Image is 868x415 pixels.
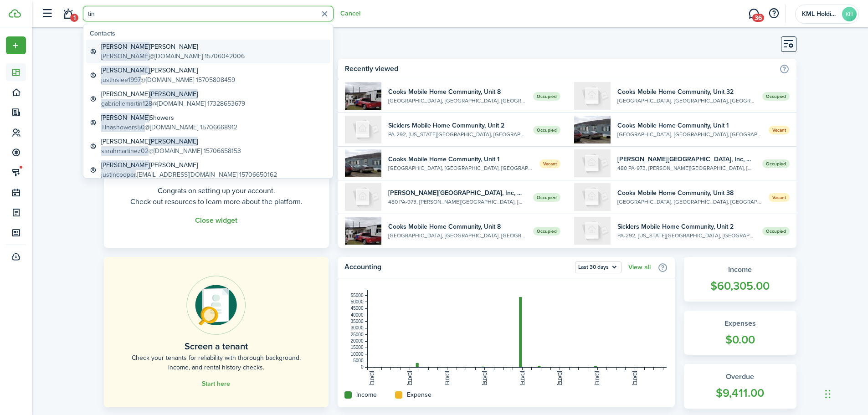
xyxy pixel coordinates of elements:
widget-list-item-title: Sicklers Mobile Home Community, Unit 2 [388,121,526,130]
span: [PERSON_NAME] [101,42,149,51]
widget-list-item-title: Cooks Mobile Home Community, Unit 38 [617,188,762,198]
widget-list-item-title: [PERSON_NAME][GEOGRAPHIC_DATA], Inc, Unit 29 [388,188,526,198]
tspan: [DATE] [445,371,450,385]
home-widget-title: Recently viewed [345,63,774,74]
img: 32 [574,82,611,110]
widget-list-item-title: Cooks Mobile Home Community, Unit 1 [617,121,762,130]
global-search-list-title: Contacts [90,29,330,38]
span: Vacant [769,193,790,202]
global-search-item-title: [PERSON_NAME] [101,42,245,51]
a: [PERSON_NAME][PERSON_NAME][PERSON_NAME]@[DOMAIN_NAME] 15706042006 [86,40,330,63]
span: 1 [70,14,78,22]
button: Open resource center [766,6,781,21]
global-search-item-description: @[DOMAIN_NAME] 15706668912 [101,123,237,132]
span: [PERSON_NAME] [149,137,198,146]
widget-list-item-title: Cooks Mobile Home Community, Unit 1 [388,154,533,164]
span: Occupied [762,159,790,168]
tspan: 40000 [351,313,364,318]
img: TenantCloud [9,9,21,18]
global-search-item-description: .[EMAIL_ADDRESS][DOMAIN_NAME] 15706650162 [101,170,277,179]
widget-stats-count: $9,411.00 [693,384,787,402]
button: Last 30 days [575,261,621,273]
button: Cancel [340,10,360,17]
widget-list-item-title: Cooks Mobile Home Community, Unit 8 [388,87,526,97]
tspan: 35000 [351,319,364,324]
button: Open menu [575,261,621,273]
a: [PERSON_NAME][PERSON_NAME]justinslee1997@[DOMAIN_NAME] 15705808459 [86,63,330,87]
span: gabriellemartin128 [101,99,152,108]
img: 29 [574,149,611,177]
span: [PERSON_NAME] [149,89,198,99]
widget-list-item-description: [GEOGRAPHIC_DATA], [GEOGRAPHIC_DATA], [GEOGRAPHIC_DATA], 18657, [GEOGRAPHIC_DATA] [388,97,526,105]
span: [PERSON_NAME] [101,160,149,170]
button: Clear search [318,7,332,21]
widget-list-item-description: [GEOGRAPHIC_DATA], [GEOGRAPHIC_DATA], [GEOGRAPHIC_DATA], 18657, [GEOGRAPHIC_DATA] [617,97,755,105]
widget-list-item-description: 480 PA-973, [PERSON_NAME][GEOGRAPHIC_DATA], [GEOGRAPHIC_DATA], 17728, [GEOGRAPHIC_DATA] [617,164,755,172]
button: Open menu [6,36,26,54]
span: justincooper [101,170,136,179]
a: View all [628,264,651,271]
img: 29 [345,183,381,211]
tspan: [DATE] [520,371,525,385]
span: [PERSON_NAME] [101,66,149,75]
tspan: 30000 [351,325,364,330]
a: [PERSON_NAME]ShowersTinashowers50@[DOMAIN_NAME] 15706668912 [86,111,330,134]
widget-stats-title: Income [693,264,787,275]
widget-stats-title: Expenses [693,318,787,329]
tspan: 25000 [351,332,364,337]
tspan: [DATE] [632,371,637,385]
widget-list-item-title: Sicklers Mobile Home Community, Unit 2 [617,222,755,231]
global-search-item-description: @[DOMAIN_NAME] 15705808459 [101,75,235,85]
widget-list-item-description: [GEOGRAPHIC_DATA], [GEOGRAPHIC_DATA], [GEOGRAPHIC_DATA], 18657, [GEOGRAPHIC_DATA] [617,198,762,206]
global-search-item-title: [PERSON_NAME] [101,160,277,170]
span: Occupied [533,126,560,134]
well-done-description: Congrats on setting up your account. Check out resources to learn more about the platform. [130,185,303,207]
iframe: Chat Widget [716,317,868,415]
span: Occupied [533,227,560,236]
global-search-item-description: @[DOMAIN_NAME] 17328653679 [101,99,245,108]
home-widget-title: Income [356,390,377,400]
a: Messaging [745,2,762,26]
widget-list-item-description: [GEOGRAPHIC_DATA], [GEOGRAPHIC_DATA], [GEOGRAPHIC_DATA], 18657, [GEOGRAPHIC_DATA] [388,231,526,240]
global-search-item-description: @[DOMAIN_NAME] 15706042006 [101,51,245,61]
widget-list-item-title: Cooks Mobile Home Community, Unit 8 [388,222,526,231]
span: Occupied [533,193,560,202]
widget-list-item-description: [GEOGRAPHIC_DATA], [GEOGRAPHIC_DATA], [GEOGRAPHIC_DATA], 18657, [GEOGRAPHIC_DATA] [388,164,533,172]
tspan: [DATE] [595,371,600,385]
global-search-item-title: [PERSON_NAME] [101,89,245,99]
global-search-item-description: @[DOMAIN_NAME] 15706658153 [101,146,241,156]
span: 36 [752,14,764,22]
tspan: 15000 [351,345,364,350]
avatar-text: KH [842,7,857,21]
input: Search for anything... [83,6,334,21]
a: [PERSON_NAME][PERSON_NAME]sarahmartinez02@[DOMAIN_NAME] 15706658153 [86,134,330,158]
widget-list-item-description: 480 PA-973, [PERSON_NAME][GEOGRAPHIC_DATA], [GEOGRAPHIC_DATA], 17728, [GEOGRAPHIC_DATA] [388,198,526,206]
global-search-item-title: Showers [101,113,237,123]
a: [PERSON_NAME][PERSON_NAME]gabriellemartin128@[DOMAIN_NAME] 17328653679 [86,87,330,111]
widget-list-item-title: [PERSON_NAME][GEOGRAPHIC_DATA], Inc, Unit 29 [617,154,755,164]
tspan: [DATE] [482,371,487,385]
img: 38 [574,183,611,211]
tspan: [DATE] [557,371,562,385]
tspan: [DATE] [407,371,412,385]
img: 8 [345,217,381,245]
tspan: [DATE] [370,371,375,385]
div: Drag [825,380,831,408]
button: Customise [781,36,796,52]
span: Occupied [762,92,790,101]
widget-list-item-description: PA-292, [US_STATE][GEOGRAPHIC_DATA], [GEOGRAPHIC_DATA], 18657, [GEOGRAPHIC_DATA] [617,231,755,240]
home-widget-title: Expense [407,390,431,400]
span: Vacant [539,159,560,168]
img: Online payments [186,276,246,335]
button: Open sidebar [38,5,56,22]
widget-list-item-title: Cooks Mobile Home Community, Unit 32 [617,87,755,97]
span: Occupied [533,92,560,101]
widget-stats-title: Overdue [693,371,787,382]
home-widget-title: Accounting [344,261,570,273]
a: Overdue$9,411.00 [684,364,796,409]
a: [PERSON_NAME][PERSON_NAME]justincooper.[EMAIL_ADDRESS][DOMAIN_NAME] 15706650162 [86,158,330,182]
well-done-title: Well done! [186,166,247,181]
a: Start here [202,380,230,388]
img: 2 [574,217,611,245]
